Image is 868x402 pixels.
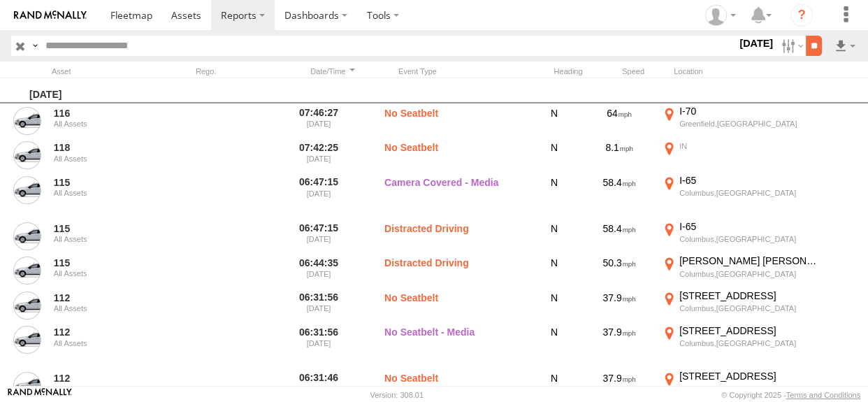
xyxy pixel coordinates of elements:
[54,235,154,243] div: All Assets
[530,254,579,287] div: N
[679,234,818,244] div: Columbus,[GEOGRAPHIC_DATA]
[384,105,524,137] label: No Seatbelt
[584,140,654,172] div: 8.1
[660,254,820,287] label: Click to View Event Location
[679,119,818,129] div: Greenfield,[GEOGRAPHIC_DATA]
[679,105,818,117] div: I-70
[54,339,154,347] div: All Assets
[54,326,154,338] a: 112
[54,141,154,154] a: 118
[776,36,806,56] label: Search Filter Options
[679,303,818,313] div: Columbus,[GEOGRAPHIC_DATA]
[530,370,579,402] div: N
[660,105,820,137] label: Click to View Event Location
[660,289,820,322] label: Click to View Event Location
[679,324,818,337] div: [STREET_ADDRESS]
[292,370,345,402] label: 06:31:46 [DATE]
[679,220,818,233] div: I-65
[54,304,154,313] div: All Assets
[584,324,654,368] div: 37.9
[54,292,154,304] a: 112
[679,338,818,348] div: Columbus,[GEOGRAPHIC_DATA]
[584,220,654,252] div: 58.4
[292,220,345,252] label: 06:47:15 [DATE]
[833,36,857,56] label: Export results as...
[8,388,72,402] a: Visit our Website
[29,36,41,56] label: Search Query
[679,254,818,267] div: [PERSON_NAME] [PERSON_NAME]
[679,141,818,151] div: IN
[530,289,579,322] div: N
[584,254,654,287] div: 50.3
[660,324,820,368] label: Click to View Event Location
[384,289,524,322] label: No Seatbelt
[737,36,776,51] label: [DATE]
[54,107,154,120] a: 116
[292,254,345,287] label: 06:44:35 [DATE]
[292,324,345,368] label: 06:31:56 [DATE]
[370,391,424,399] div: Version: 308.01
[679,384,818,394] div: Columbus,[GEOGRAPHIC_DATA]
[700,5,741,26] div: Brandon Hickerson
[530,324,579,368] div: N
[384,220,524,252] label: Distracted Driving
[530,174,579,217] div: N
[384,324,524,368] label: No Seatbelt - Media
[54,120,154,128] div: All Assets
[530,220,579,252] div: N
[786,391,860,399] a: Terms and Conditions
[584,370,654,402] div: 37.9
[679,174,818,187] div: I-65
[54,176,154,189] a: 115
[384,254,524,287] label: Distracted Driving
[679,188,818,198] div: Columbus,[GEOGRAPHIC_DATA]
[54,189,154,197] div: All Assets
[292,105,345,137] label: 07:46:27 [DATE]
[54,155,154,163] div: All Assets
[54,372,154,385] a: 112
[384,174,524,217] label: Camera Covered - Media
[530,140,579,172] div: N
[54,222,154,235] a: 115
[790,4,813,27] i: ?
[721,391,860,399] div: © Copyright 2025 -
[679,289,818,302] div: [STREET_ADDRESS]
[54,385,154,393] div: All Assets
[530,105,579,137] div: N
[384,370,524,402] label: No Seatbelt
[584,289,654,322] div: 37.9
[660,174,820,217] label: Click to View Event Location
[660,370,820,402] label: Click to View Event Location
[660,140,820,172] label: Click to View Event Location
[292,174,345,217] label: 06:47:15 [DATE]
[292,140,345,172] label: 07:42:25 [DATE]
[54,269,154,278] div: All Assets
[384,140,524,172] label: No Seatbelt
[54,257,154,269] a: 115
[14,10,87,20] img: rand-logo.svg
[306,66,359,76] div: Click to Sort
[584,174,654,217] div: 58.4
[679,269,818,279] div: Columbus,[GEOGRAPHIC_DATA]
[584,105,654,137] div: 64
[660,220,820,252] label: Click to View Event Location
[679,370,818,382] div: [STREET_ADDRESS]
[292,289,345,322] label: 06:31:56 [DATE]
